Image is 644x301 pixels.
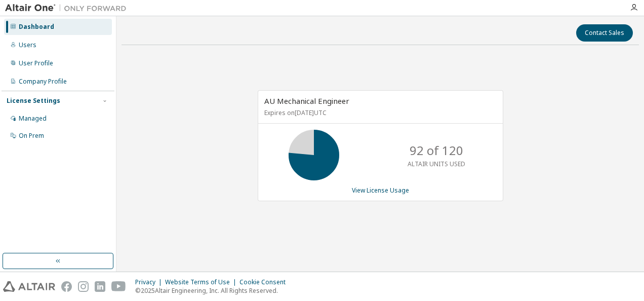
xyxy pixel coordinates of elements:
p: © 2025 Altair Engineering, Inc. All Rights Reserved. [135,286,292,295]
p: 92 of 120 [410,142,463,159]
img: Altair One [5,3,132,13]
button: Contact Sales [576,24,633,42]
div: License Settings [7,97,60,105]
img: instagram.svg [78,281,89,292]
span: AU Mechanical Engineer [264,96,349,106]
div: On Prem [19,132,44,140]
img: linkedin.svg [95,281,105,292]
div: Users [19,41,36,49]
p: Expires on [DATE] UTC [264,108,494,117]
img: facebook.svg [61,281,72,292]
img: youtube.svg [111,281,126,292]
div: Managed [19,115,47,123]
div: Privacy [135,278,165,286]
div: Website Terms of Use [165,278,239,286]
div: Company Profile [19,78,67,86]
img: altair_logo.svg [3,281,55,292]
div: User Profile [19,59,53,67]
div: Cookie Consent [239,278,292,286]
p: ALTAIR UNITS USED [408,160,465,168]
a: View License Usage [352,186,409,195]
div: Dashboard [19,23,54,31]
